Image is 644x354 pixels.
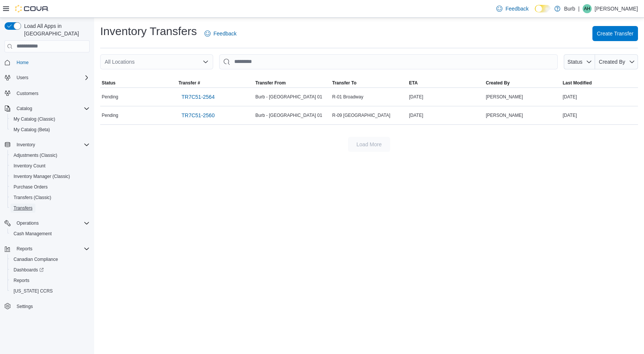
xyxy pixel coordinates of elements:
[561,92,638,101] div: [DATE]
[564,4,575,13] p: Burb
[568,59,583,65] span: Status
[2,244,93,254] button: Reports
[179,89,218,104] a: TR7C51-2564
[14,73,31,82] button: Users
[5,54,90,331] nav: Complex example
[179,80,200,86] span: Transfer #
[11,172,73,181] a: Inventory Manager (Classic)
[14,244,90,253] span: Reports
[2,72,93,83] button: Users
[11,287,90,296] span: Washington CCRS
[584,4,591,13] span: AH
[11,276,90,285] span: Reports
[597,30,633,37] span: Create Transfer
[331,78,407,87] button: Transfer To
[21,22,90,37] span: Load All Apps in [GEOGRAPHIC_DATA]
[11,161,90,170] span: Inventory Count
[535,5,551,13] input: Dark Mode
[14,219,42,228] button: Operations
[592,26,638,41] button: Create Transfer
[8,286,93,296] button: [US_STATE] CCRS
[14,104,35,113] button: Catalog
[486,94,523,100] span: [PERSON_NAME]
[2,87,93,98] button: Customers
[14,163,46,169] span: Inventory Count
[561,78,638,87] button: Last Modified
[14,184,48,190] span: Purchase Orders
[15,5,49,12] img: Cova
[254,78,331,87] button: Transfer From
[255,94,322,100] span: Burb - [GEOGRAPHIC_DATA] 01
[17,246,32,252] span: Reports
[8,150,93,161] button: Adjustments (Classic)
[14,288,53,294] span: [US_STATE] CCRS
[11,229,90,238] span: Cash Management
[14,277,29,284] span: Reports
[8,171,93,182] button: Inventory Manager (Classic)
[14,104,90,113] span: Catalog
[11,276,32,285] a: Reports
[14,173,70,179] span: Inventory Manager (Classic)
[14,205,32,211] span: Transfers
[14,256,58,262] span: Canadian Compliance
[2,139,93,150] button: Inventory
[595,54,638,69] button: Created By
[214,30,237,37] span: Feedback
[407,111,484,120] div: [DATE]
[332,80,356,86] span: Transfer To
[14,116,55,122] span: My Catalog (Classic)
[182,112,215,119] span: TR7C51-2560
[17,303,33,310] span: Settings
[578,4,580,13] p: |
[100,78,177,87] button: Status
[8,124,93,135] button: My Catalog (Beta)
[8,114,93,124] button: My Catalog (Classic)
[332,112,390,118] span: R-09 [GEOGRAPHIC_DATA]
[11,265,47,274] a: Dashboards
[8,203,93,213] button: Transfers
[11,182,51,192] a: Purchase Orders
[14,140,38,149] button: Inventory
[14,89,41,98] a: Customers
[2,103,93,114] button: Catalog
[14,195,51,201] span: Transfers (Classic)
[599,59,625,65] span: Created By
[203,59,209,65] button: Open list of options
[14,127,50,133] span: My Catalog (Beta)
[17,220,39,226] span: Operations
[11,151,90,160] span: Adjustments (Classic)
[255,80,286,86] span: Transfer From
[17,142,35,148] span: Inventory
[332,94,363,100] span: R-01 Broadway
[11,115,58,124] a: My Catalog (Classic)
[102,112,118,118] span: Pending
[201,26,240,41] a: Feedback
[484,78,561,87] button: Created By
[14,302,90,311] span: Settings
[8,182,93,192] button: Purchase Orders
[348,137,390,152] button: Load More
[561,111,638,120] div: [DATE]
[255,112,322,118] span: Burb - [GEOGRAPHIC_DATA] 01
[11,125,53,134] a: My Catalog (Beta)
[14,152,57,158] span: Adjustments (Classic)
[8,275,93,286] button: Reports
[102,94,118,100] span: Pending
[564,54,595,69] button: Status
[11,287,56,296] a: [US_STATE] CCRS
[182,93,215,101] span: TR7C51-2564
[14,267,44,273] span: Dashboards
[11,161,49,170] a: Inventory Count
[505,5,528,12] span: Feedback
[2,218,93,228] button: Operations
[11,255,61,264] a: Canadian Compliance
[11,115,90,124] span: My Catalog (Classic)
[11,265,90,274] span: Dashboards
[14,244,35,253] button: Reports
[14,219,90,228] span: Operations
[407,92,484,101] div: [DATE]
[100,24,197,39] h1: Inventory Transfers
[14,231,52,237] span: Cash Management
[583,4,592,13] div: Axel Holin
